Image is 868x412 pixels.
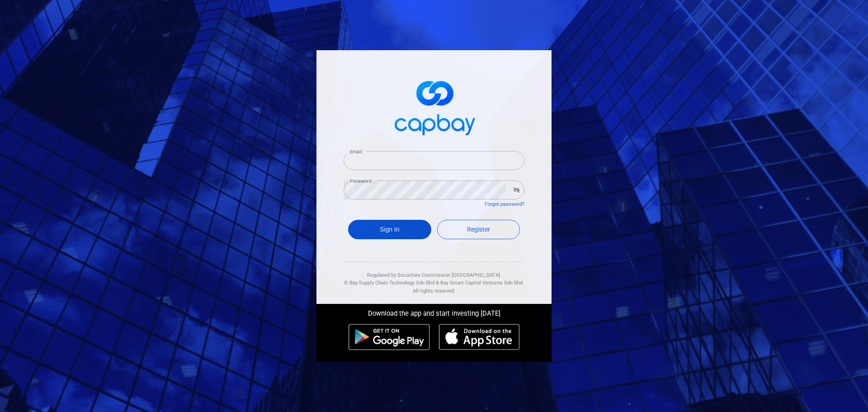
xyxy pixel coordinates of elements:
img: logo [389,73,479,140]
span: Register [467,226,490,233]
span: © Bay Supply Chain Technology Sdn Bhd [344,280,434,286]
span: Bay Smart Capital Ventures Sdn Bhd. [440,280,524,286]
a: Forgot password? [485,201,524,207]
img: android [349,324,430,350]
label: Email [350,148,362,155]
a: Register [437,220,520,239]
label: Password [350,178,372,185]
img: ios [439,324,519,350]
div: Regulated by Securities Commission [GEOGRAPHIC_DATA]. & All rights reserved. [344,262,524,295]
button: Sign In [348,220,431,239]
div: Download the app and start investing [DATE] [310,304,558,319]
